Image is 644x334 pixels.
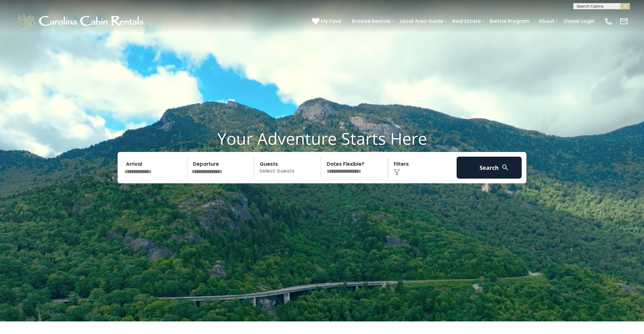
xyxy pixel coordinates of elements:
button: Search [457,157,522,179]
a: Owner Login [560,16,598,27]
img: filter--v1.png [394,169,400,175]
a: Real Estate [449,16,484,27]
h1: Your Adventure Starts Here [5,129,639,148]
span: My Favs [321,17,341,25]
img: phone-regular-white.png [604,17,613,26]
img: mail-regular-white.png [619,17,628,26]
img: search-regular-white.png [501,164,509,171]
a: Local Area Guide [397,16,446,27]
a: About [536,16,558,27]
a: Browse Rentals [349,16,394,27]
p: Select Guests [256,157,321,179]
a: My Favs [312,17,342,25]
a: Rental Program [487,16,533,27]
img: White-1-1-2.png [16,12,146,31]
